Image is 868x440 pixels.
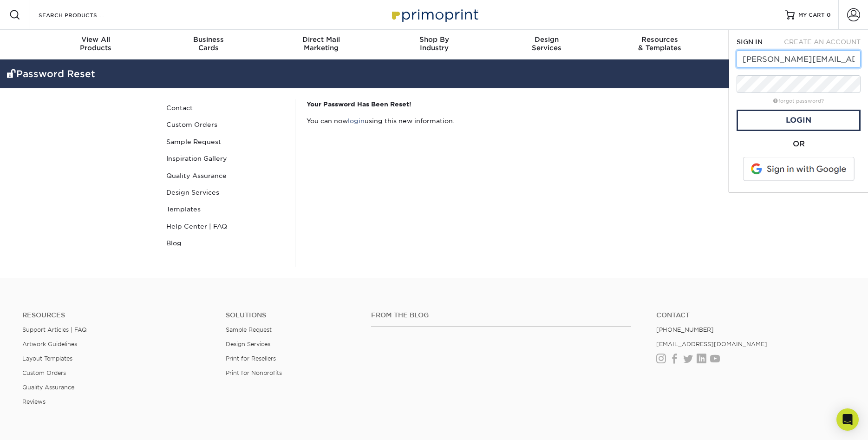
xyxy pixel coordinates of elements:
a: login [348,117,365,125]
a: Reviews [22,398,46,405]
span: Contact [716,35,829,44]
div: Services [490,35,603,52]
a: Inspiration Gallery [163,150,288,167]
a: View AllProducts [39,30,152,59]
a: Print for Resellers [226,355,276,362]
a: Resources& Templates [603,30,716,59]
span: SIGN IN [737,38,763,46]
a: Artwork Guidelines [22,341,77,348]
img: Primoprint [388,5,481,25]
a: Quality Assurance [22,384,74,391]
div: Marketing [265,35,378,52]
a: Sample Request [226,326,272,333]
span: Shop By [378,35,490,44]
h4: Resources [22,311,212,319]
a: forgot password? [773,98,824,104]
div: Products [39,35,152,52]
h4: Solutions [226,311,357,319]
a: [PHONE_NUMBER] [656,326,714,333]
a: Sample Request [163,133,288,150]
span: View All [39,35,152,44]
a: DesignServices [490,30,603,59]
div: Cards [152,35,265,52]
a: Help Center | FAQ [163,218,288,235]
a: Contact& Support [716,30,829,59]
h4: From the Blog [371,311,631,319]
input: SEARCH PRODUCTS..... [38,9,128,20]
span: Business [152,35,265,44]
div: Industry [378,35,490,52]
a: Design Services [226,341,270,348]
a: Contact [163,99,288,116]
p: You can now using this new information. [307,116,702,125]
a: Direct MailMarketing [265,30,378,59]
a: Layout Templates [22,355,72,362]
a: Blog [163,235,288,251]
a: Support Articles | FAQ [22,326,87,333]
div: & Templates [603,35,716,52]
a: Quality Assurance [163,167,288,184]
div: Open Intercom Messenger [836,408,859,431]
div: & Support [716,35,829,52]
a: Custom Orders [22,369,66,376]
span: 0 [827,12,831,18]
a: Print for Nonprofits [226,369,282,376]
span: MY CART [798,11,825,19]
div: OR [737,138,861,150]
a: [EMAIL_ADDRESS][DOMAIN_NAME] [656,341,767,348]
a: BusinessCards [152,30,265,59]
span: Direct Mail [265,35,378,44]
a: Contact [656,311,846,319]
a: Templates [163,201,288,217]
input: Email [737,50,861,68]
a: Shop ByIndustry [378,30,490,59]
span: Resources [603,35,716,44]
strong: Your Password Has Been Reset! [307,100,411,108]
a: Login [737,110,861,131]
span: Design [490,35,603,44]
a: Custom Orders [163,116,288,133]
a: Design Services [163,184,288,201]
span: CREATE AN ACCOUNT [784,38,861,46]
